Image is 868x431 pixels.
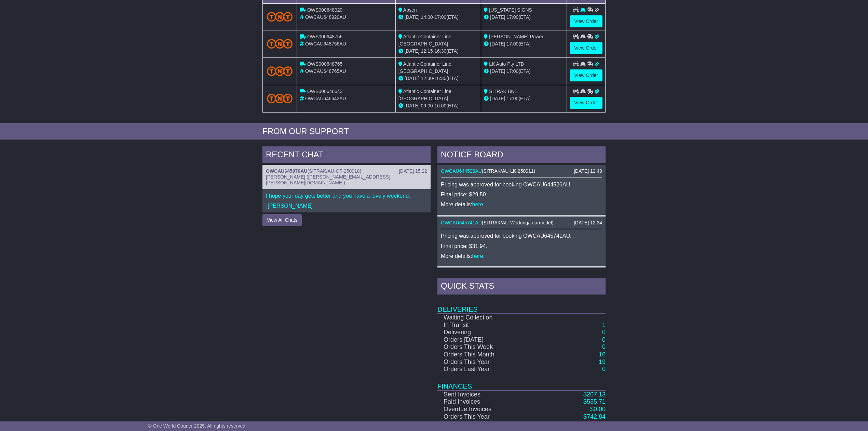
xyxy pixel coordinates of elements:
[307,34,343,39] span: OWS000648756
[490,14,505,20] span: [DATE]
[587,391,606,398] span: 207.13
[574,220,602,226] div: [DATE] 12:34
[405,48,420,54] span: [DATE]
[490,96,505,101] span: [DATE]
[267,94,293,103] img: TNT_Domestic.png
[437,322,550,329] td: In Transit
[484,40,564,48] div: (ETA)
[489,61,524,67] span: LK Auto Pty LTD
[489,34,543,39] span: [PERSON_NAME] Power
[570,97,602,109] a: View Order
[262,214,302,226] button: View All Chats
[437,398,550,406] td: Paid Invoices
[441,253,602,259] p: More details: .
[599,358,606,365] a: 19
[570,69,602,81] a: View Order
[437,391,550,399] td: Sent Invoices
[405,14,420,20] span: [DATE]
[398,48,478,55] div: - (ETA)
[583,398,606,405] a: $535.71
[307,61,343,67] span: OWS000648765
[421,14,433,20] span: 14:00
[441,233,602,239] p: Pricing was approved for booking OWCAU645741AU.
[602,336,606,343] a: 0
[266,203,427,209] p: -[PERSON_NAME]
[437,146,606,165] div: NOTICE BOARD
[441,181,602,188] p: Pricing was approved for booking OWCAU644526AU.
[266,168,307,174] a: OWCAU645970AU
[602,343,606,350] a: 0
[484,220,552,225] span: SITRAK/AU-Wodonga-carmodel
[437,366,550,373] td: Orders Last Year
[594,406,606,413] span: 0.00
[441,191,602,198] p: Final price: $29.50.
[262,146,431,165] div: RECENT CHAT
[441,220,482,225] a: OWCAU645741AU
[437,406,550,413] td: Overdue Invoices
[437,336,550,344] td: Orders [DATE]
[490,68,505,74] span: [DATE]
[307,89,343,94] span: OWS000646643
[583,413,606,420] a: $742.84
[441,243,602,249] p: Final price: $31.94.
[484,168,534,174] span: SITRAK/AU-LK-250911
[266,193,427,199] p: I hope your day gets better and you have a lovely weekend.
[602,366,606,373] a: 0
[267,12,293,21] img: TNT_Domestic.png
[437,314,550,322] td: Waiting Collection
[398,14,478,21] div: - (ETA)
[305,96,346,101] span: OWCAU646643AU
[434,76,446,81] span: 16:30
[441,201,602,208] p: More details: .
[489,7,532,13] span: [US_STATE] SIGNS
[437,343,550,351] td: Orders This Week
[590,406,606,413] a: $0.00
[506,96,518,101] span: 17:00
[441,168,602,174] div: ( )
[472,201,483,207] a: here
[421,76,433,81] span: 12:30
[405,103,420,108] span: [DATE]
[599,351,606,358] a: 10
[305,68,346,74] span: OWCAU648765AU
[434,103,446,108] span: 16:00
[305,41,346,47] span: OWCAU648756AU
[437,296,606,314] td: Deliveries
[441,168,482,174] a: OWCAU644526AU
[437,373,606,391] td: Finances
[398,75,478,82] div: - (ETA)
[570,42,602,54] a: View Order
[399,168,427,174] div: [DATE] 15:22
[403,7,417,13] span: Absen
[472,253,483,259] a: here
[398,89,451,101] span: Atlantic Container Line [GEOGRAPHIC_DATA]
[148,423,247,429] span: © One World Courier 2025. All rights reserved.
[267,39,293,48] img: TNT_Domestic.png
[484,14,564,21] div: (ETA)
[398,61,451,74] span: Atlantic Container Line [GEOGRAPHIC_DATA]
[441,220,602,226] div: ( )
[506,68,518,74] span: 17:00
[398,102,478,109] div: - (ETA)
[421,103,433,108] span: 09:00
[437,358,550,366] td: Orders This Year
[437,329,550,336] td: Delivering
[434,48,446,54] span: 16:30
[506,14,518,20] span: 17:00
[434,14,446,20] span: 17:00
[305,14,346,20] span: OWCAU648920AU
[602,322,606,328] a: 1
[506,41,518,47] span: 17:00
[405,76,420,81] span: [DATE]
[490,41,505,47] span: [DATE]
[489,89,517,94] span: SITRAK BNE
[437,413,550,421] td: Orders This Year
[437,351,550,358] td: Orders This Month
[587,398,606,405] span: 535.71
[602,329,606,336] a: 0
[309,168,360,174] span: SITRAK/AU-CF-250918
[262,127,606,136] div: FROM OUR SUPPORT
[307,7,343,13] span: OWS000648920
[266,168,427,174] div: ( )
[437,278,606,296] div: Quick Stats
